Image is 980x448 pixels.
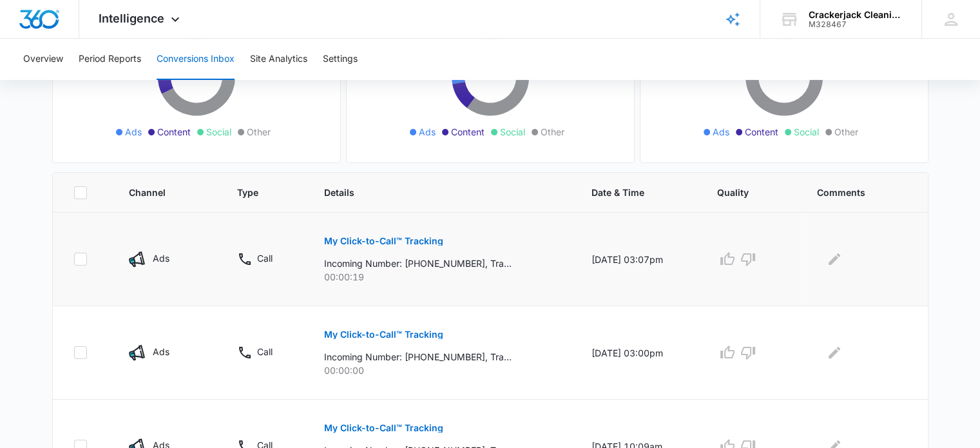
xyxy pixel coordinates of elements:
button: Overview [23,39,63,80]
span: Ads [125,125,142,139]
button: Settings [323,39,358,80]
span: Content [745,125,778,139]
span: Other [541,125,564,139]
button: My Click-to-Call™ Tracking [324,319,443,350]
button: Conversions Inbox [157,39,235,80]
span: Other [834,125,858,139]
button: Period Reports [79,39,141,80]
p: Incoming Number: [PHONE_NUMBER], Tracking Number: [PHONE_NUMBER], Ring To: [PHONE_NUMBER], Caller... [324,257,512,270]
td: [DATE] 03:07pm [576,213,702,306]
span: Intelligence [99,12,164,25]
p: 00:00:19 [324,270,561,284]
button: My Click-to-Call™ Tracking [324,413,443,443]
p: My Click-to-Call™ Tracking [324,424,443,433]
span: Ads [419,125,436,139]
div: account id [809,20,903,29]
p: Call [257,345,273,358]
span: Social [500,125,525,139]
span: Ads [713,125,729,139]
p: My Click-to-Call™ Tracking [324,237,443,246]
p: Incoming Number: [PHONE_NUMBER], Tracking Number: [PHONE_NUMBER], Ring To: [PHONE_NUMBER], Caller... [324,350,512,364]
p: Call [257,251,273,265]
div: account name [809,10,903,20]
span: Type [237,186,274,199]
span: Date & Time [591,186,668,199]
span: Quality [717,186,767,199]
p: Ads [153,251,169,265]
span: Social [206,125,231,139]
p: 00:00:00 [324,364,561,377]
p: My Click-to-Call™ Tracking [324,330,443,339]
span: Social [794,125,819,139]
span: Comments [816,186,888,199]
span: Content [451,125,485,139]
span: Channel [129,186,187,199]
span: Other [247,125,271,139]
p: Ads [153,345,169,358]
span: Details [324,186,542,199]
span: Content [157,125,191,139]
td: [DATE] 03:00pm [576,306,702,400]
button: Site Analytics [250,39,307,80]
button: Edit Comments [824,249,845,269]
button: Edit Comments [824,342,845,363]
button: My Click-to-Call™ Tracking [324,226,443,257]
